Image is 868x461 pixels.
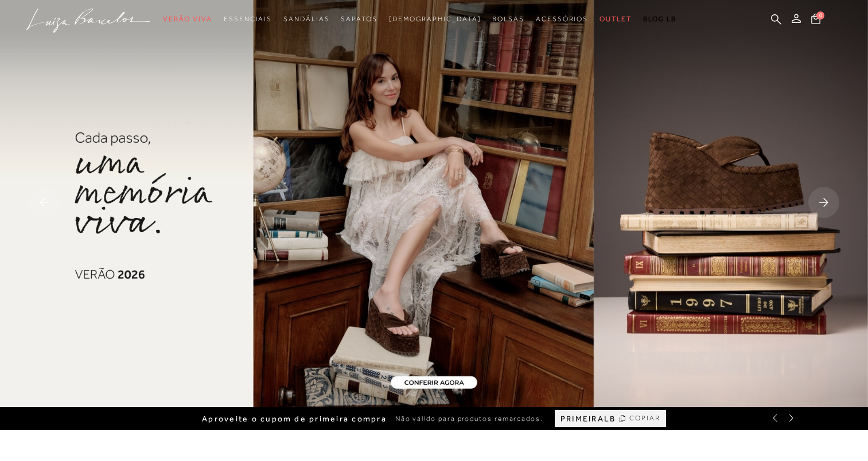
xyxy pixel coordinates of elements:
a: noSubCategoriesText [389,9,481,30]
a: noSubCategoriesText [283,9,329,30]
span: Aproveite o cupom de primeira compra [202,414,387,424]
a: noSubCategoriesText [492,9,524,30]
span: Sapatos [341,15,377,23]
span: Bolsas [492,15,524,23]
span: Verão Viva [163,15,212,23]
a: noSubCategoriesText [600,9,632,30]
span: Não válido para produtos remarcados. [395,414,543,424]
a: noSubCategoriesText [341,9,377,30]
span: BLOG LB [643,15,676,23]
a: noSubCategoriesText [224,9,272,30]
a: BLOG LB [643,9,676,30]
span: COPIAR [629,413,660,424]
span: Outlet [600,15,632,23]
button: 0 [808,13,824,28]
span: [DEMOGRAPHIC_DATA] [389,15,481,23]
span: PRIMEIRALB [560,414,616,424]
span: Sandálias [283,15,329,23]
span: Acessórios [536,15,588,23]
span: 0 [816,11,824,19]
span: Essenciais [224,15,272,23]
a: noSubCategoriesText [163,9,212,30]
a: noSubCategoriesText [536,9,588,30]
